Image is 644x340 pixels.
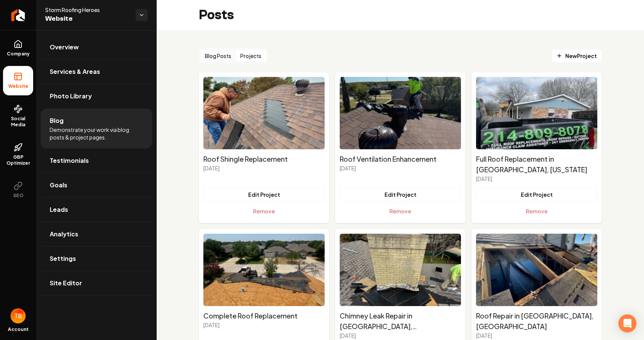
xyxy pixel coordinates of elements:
[203,164,325,172] p: [DATE]
[11,308,26,323] img: Tom Bates
[203,154,325,164] h2: Roof Shingle Replacement
[41,271,152,295] a: Site Editor
[476,311,597,332] h2: Roof Repair in [GEOGRAPHIC_DATA], [GEOGRAPHIC_DATA]
[340,204,461,219] button: Remove
[340,154,461,172] a: Roof Ventilation Enhancement[DATE]
[551,49,602,63] a: NewProject
[50,254,76,263] span: Settings
[4,51,33,57] span: Company
[476,234,597,306] img: Roof Repair in Arlington, TX's project image
[11,308,26,323] button: Open user button
[41,35,152,59] a: Overview
[476,204,597,219] button: Remove
[236,50,266,62] button: Projects
[50,205,68,214] span: Leads
[203,234,325,306] img: Complete Roof Replacement's project image
[50,92,92,101] span: Photo Library
[3,98,33,134] a: Social Media
[3,34,33,63] a: Company
[556,52,597,60] span: New Project
[618,314,636,332] div: Open Intercom Messenger
[203,204,325,219] button: Remove
[50,279,82,288] span: Site Editor
[340,311,461,339] a: Chimney Leak Repair in [GEOGRAPHIC_DATA], [GEOGRAPHIC_DATA][DATE]
[203,311,325,321] h2: Complete Roof Replacement
[476,77,597,149] img: Full Roof Replacement in Anna, Texas's project image
[3,175,33,205] button: SEO
[340,164,461,172] p: [DATE]
[476,187,597,202] button: Edit Project
[3,116,33,128] span: Social Media
[11,9,25,21] img: Rebolt Logo
[50,181,67,190] span: Goals
[3,154,33,166] span: GBP Optimizer
[203,321,325,329] p: [DATE]
[203,154,325,172] a: Roof Shingle Replacement[DATE]
[476,175,597,182] p: [DATE]
[476,311,597,339] a: Roof Repair in [GEOGRAPHIC_DATA], [GEOGRAPHIC_DATA][DATE]
[50,156,89,165] span: Testimonials
[340,234,461,306] img: Chimney Leak Repair in Plano, TX's project image
[200,50,236,62] button: Blog Posts
[203,311,325,329] a: Complete Roof Replacement[DATE]
[41,198,152,222] a: Leads
[476,154,597,175] h2: Full Roof Replacement in [GEOGRAPHIC_DATA], [US_STATE]
[41,247,152,271] a: Settings
[5,83,31,89] span: Website
[50,43,79,52] span: Overview
[203,187,325,202] button: Edit Project
[340,332,461,339] p: [DATE]
[41,222,152,246] a: Analytics
[340,187,461,202] button: Edit Project
[476,332,597,339] p: [DATE]
[340,311,461,332] h2: Chimney Leak Repair in [GEOGRAPHIC_DATA], [GEOGRAPHIC_DATA]
[41,60,152,84] a: Services & Areas
[50,230,78,239] span: Analytics
[45,14,130,24] span: Website
[10,193,26,199] span: SEO
[50,67,100,76] span: Services & Areas
[50,126,143,141] span: Demonstrate your work via blog posts & project pages.
[45,6,130,14] span: Storm Roofing Heroes
[8,326,29,332] span: Account
[41,173,152,197] a: Goals
[3,137,33,172] a: GBP Optimizer
[203,77,325,149] img: Roof Shingle Replacement's project image
[199,8,234,23] h2: Posts
[41,84,152,108] a: Photo Library
[340,77,461,149] img: Roof Ventilation Enhancement's project image
[50,116,64,125] span: Blog
[41,149,152,173] a: Testimonials
[340,154,461,164] h2: Roof Ventilation Enhancement
[476,154,597,182] a: Full Roof Replacement in [GEOGRAPHIC_DATA], [US_STATE][DATE]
